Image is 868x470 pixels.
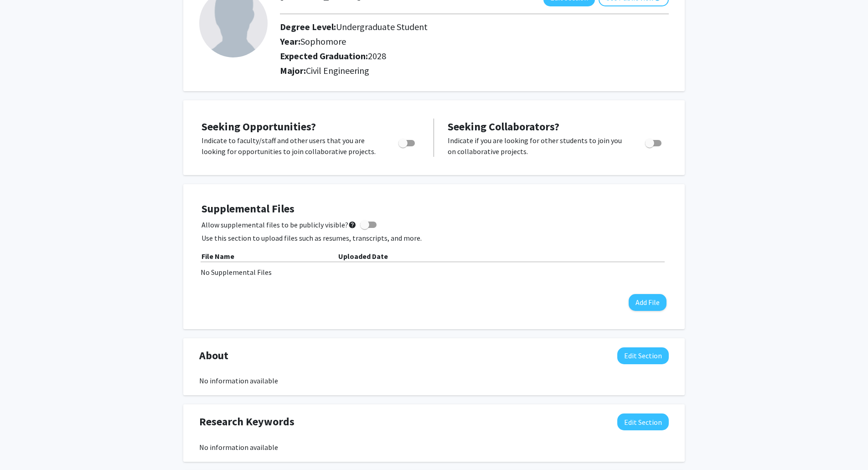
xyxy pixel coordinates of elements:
div: No Supplemental Files [201,267,667,278]
button: Edit Research Keywords [617,413,669,430]
span: Sophomore [300,36,346,47]
p: Indicate to faculty/staff and other users that you are looking for opportunities to join collabor... [201,135,381,157]
div: No information available [199,442,669,453]
p: Indicate if you are looking for other students to join you on collaborative projects. [448,135,628,157]
span: Seeking Collaborators? [448,119,559,134]
button: Edit About [617,347,669,364]
div: No information available [199,375,669,386]
h2: Expected Graduation: [280,51,627,62]
h2: Major: [280,65,669,76]
span: Allow supplemental files to be publicly visible? [201,219,356,230]
span: About [199,347,228,364]
span: Civil Engineering [306,65,369,76]
div: Toggle [395,135,420,149]
span: Research Keywords [199,413,294,430]
h2: Year: [280,36,627,47]
button: Add File [629,294,666,311]
mat-icon: help [348,219,356,230]
h4: Supplemental Files [201,202,666,216]
b: File Name [201,252,234,261]
b: Uploaded Date [338,252,388,261]
span: Seeking Opportunities? [201,119,316,134]
iframe: Chat [7,429,39,463]
p: Use this section to upload files such as resumes, transcripts, and more. [201,232,666,243]
div: Toggle [641,135,666,149]
span: 2028 [368,50,386,62]
h2: Degree Level: [280,21,627,32]
span: Undergraduate Student [336,21,428,32]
